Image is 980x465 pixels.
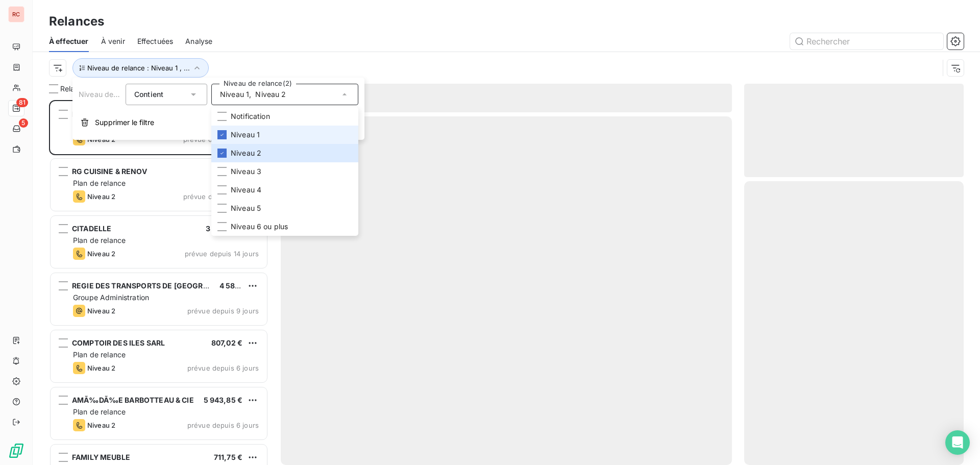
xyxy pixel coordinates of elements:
[72,110,206,118] span: ETABLISSEMENT FRANCAIS DU SANG
[87,64,190,72] span: Niveau de relance : Niveau 1 , ...
[231,111,270,121] span: Notification
[72,58,209,78] button: Niveau de relance : Niveau 1 , ...
[255,89,286,100] span: Niveau 2
[73,179,126,187] span: Plan de relance
[231,203,261,213] span: Niveau 5
[87,192,115,201] span: Niveau 2
[72,224,111,233] span: CITADELLE
[220,89,249,100] span: Niveau 1
[8,443,24,459] img: Logo LeanPay
[187,307,259,315] span: prévue depuis 9 jours
[95,117,154,128] span: Supprimer le filtre
[72,338,165,347] span: COMPTOIR DES ILES SARL
[219,281,256,290] span: 4 584,17 €
[72,167,147,176] span: RG CUISINE & RENOV
[185,36,212,46] span: Analyse
[231,222,288,232] span: Niveau 6 ou plus
[137,36,174,46] span: Effectuées
[16,98,28,107] span: 81
[204,396,243,404] span: 5 943,85 €
[231,130,260,140] span: Niveau 1
[945,430,970,455] div: Open Intercom Messenger
[73,293,149,302] span: Groupe Administration
[231,166,261,177] span: Niveau 3
[79,90,141,99] span: Niveau de relance
[231,148,261,158] span: Niveau 2
[134,90,163,99] span: Contient
[214,453,242,461] span: 711,75 €
[87,364,115,372] span: Niveau 2
[49,12,104,31] h3: Relances
[187,364,259,372] span: prévue depuis 6 jours
[73,350,126,359] span: Plan de relance
[187,421,259,429] span: prévue depuis 6 jours
[231,185,261,195] span: Niveau 4
[183,192,259,201] span: prévue depuis 22 jours
[185,250,259,258] span: prévue depuis 14 jours
[87,307,115,315] span: Niveau 2
[19,118,28,128] span: 5
[790,33,943,50] input: Rechercher
[72,111,364,134] button: Supprimer le filtre
[87,250,115,258] span: Niveau 2
[101,36,125,46] span: À venir
[72,281,291,290] span: REGIE DES TRANSPORTS DE [GEOGRAPHIC_DATA] (RTM) EPIC
[206,224,243,233] span: 3 001,07 €
[72,396,194,404] span: AMÃ‰DÃ‰E BARBOTTEAU & CIE
[73,407,126,416] span: Plan de relance
[249,89,251,100] span: ,
[49,100,268,465] div: grid
[87,421,115,429] span: Niveau 2
[72,453,130,461] span: FAMILY MEUBLE
[211,338,242,347] span: 807,02 €
[60,84,91,94] span: Relances
[8,6,24,22] div: RC
[73,236,126,244] span: Plan de relance
[49,36,89,46] span: À effectuer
